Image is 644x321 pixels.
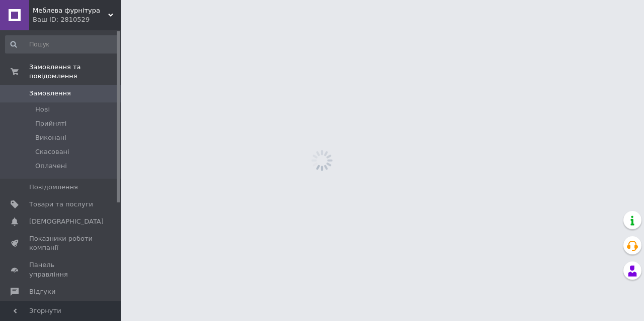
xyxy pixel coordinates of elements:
input: Пошук [5,35,119,54]
span: Повідомлення [29,183,78,192]
span: Панель управління [29,260,93,279]
span: Показники роботи компанії [29,234,93,252]
div: Ваш ID: 2810529 [33,15,121,24]
span: Меблева фурнітура [33,6,108,15]
span: Нові [35,105,50,114]
span: Замовлення та повідомлення [29,63,121,81]
span: Виконані [35,133,66,142]
span: Відгуки [29,287,55,296]
span: Замовлення [29,89,71,98]
span: Товари та послуги [29,200,93,209]
span: [DEMOGRAPHIC_DATA] [29,217,104,226]
span: Скасовані [35,147,69,156]
span: Прийняті [35,119,66,128]
span: Оплачені [35,162,67,171]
